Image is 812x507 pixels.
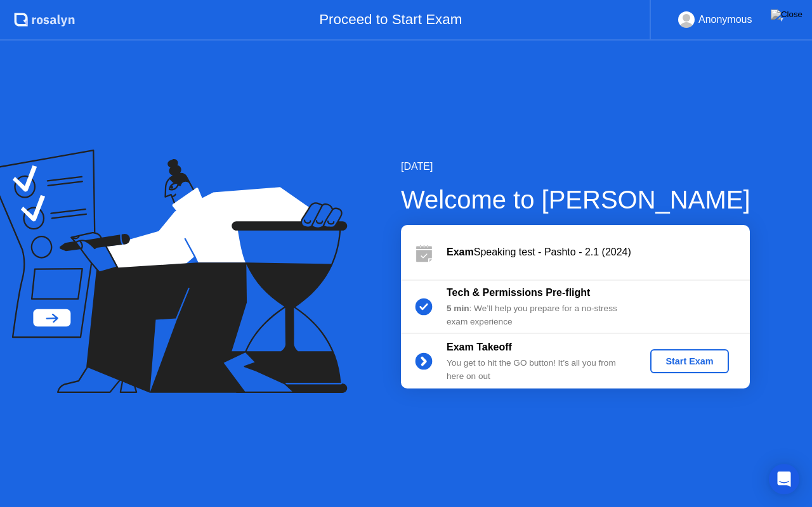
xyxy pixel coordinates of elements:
[447,357,629,383] div: You get to hit the GO button! It’s all you from here on out
[447,287,590,298] b: Tech & Permissions Pre-flight
[655,356,723,366] div: Start Exam
[447,245,750,260] div: Speaking test - Pashto - 2.1 (2024)
[771,10,802,20] img: Close
[698,11,752,28] div: Anonymous
[769,464,799,494] div: Open Intercom Messenger
[447,247,474,257] b: Exam
[447,302,629,328] div: : We’ll help you prepare for a no-stress exam experience
[447,304,469,313] b: 5 min
[447,342,512,352] b: Exam Takeoff
[401,181,750,219] div: Welcome to [PERSON_NAME]
[401,159,750,174] div: [DATE]
[650,349,728,373] button: Start Exam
